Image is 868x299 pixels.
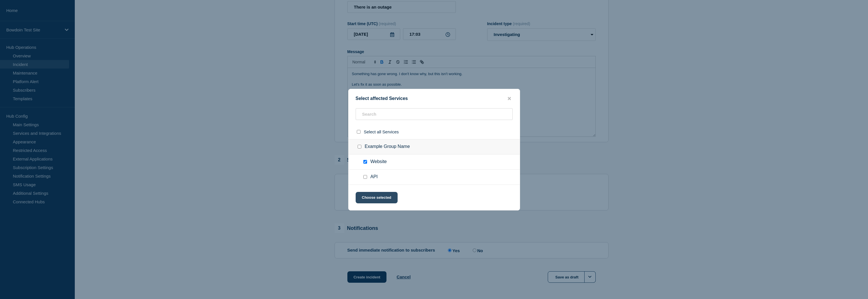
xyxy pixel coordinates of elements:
[370,174,378,180] span: API
[356,192,398,203] button: Choose selected
[356,108,513,120] input: Search
[364,129,399,134] span: Select all Services
[358,145,361,149] input: Example Group Name checkbox
[357,130,361,134] input: select all checkbox
[363,175,367,179] input: API checkbox
[349,139,520,154] div: Example Group Name
[370,159,387,165] span: Website
[363,160,367,164] input: Website checkbox
[349,96,520,101] div: Select affected Services
[506,96,513,101] button: close button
